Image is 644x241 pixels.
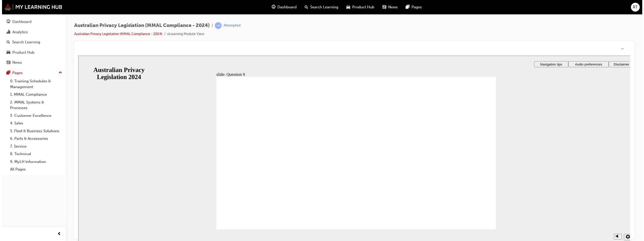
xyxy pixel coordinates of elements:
button: Audio preferences [490,6,531,12]
a: All Pages [6,165,62,173]
a: 8. Technical [6,150,62,158]
span: news-icon [5,60,8,65]
span: learningRecordVerb_ATTEMPT-icon [213,22,220,29]
span: search-icon [5,40,8,45]
span: pages-icon [5,71,8,75]
div: Attempted [222,23,238,28]
button: DashboardAnalyticsSearch LearningProduct HubNews [2,16,62,68]
a: guage-iconDashboard [266,2,299,12]
span: RT [631,4,636,10]
button: Pages [2,68,62,78]
span: up-icon [57,70,60,76]
a: Australian Privacy Legislation (MMAL Compliance - 2024) [72,32,160,36]
a: pages-iconPages [400,2,424,12]
a: 7. Service [6,143,62,150]
a: Product Hub [2,48,62,57]
span: guage-icon [270,4,273,10]
button: Disclaimer [531,6,556,12]
span: Pages [410,4,420,10]
a: Dashboard [2,17,62,26]
a: car-iconProduct Hub [340,2,376,12]
a: Analytics [2,27,62,37]
span: Australian Privacy Legislation (MMAL Compliance - 2024) [72,23,208,28]
span: Disclaimer [535,7,551,11]
span: guage-icon [5,20,8,24]
img: mmal [3,4,60,10]
li: eLearning Module View [165,31,202,37]
a: 5. Fleet & Business Solutions [6,127,62,135]
span: | [210,23,211,28]
span: Product Hub [350,4,372,10]
a: news-iconNews [376,2,400,12]
a: Search Learning [2,38,62,47]
a: 1. MMAL Compliance [6,91,62,98]
div: Pages [10,70,21,76]
span: News [386,4,396,10]
a: 0. Training Schedules & Management [6,77,62,91]
div: Search Learning [10,39,38,45]
a: 3. Customer Excellence [6,112,62,120]
a: 2. MMAL Systems & Processes [6,98,62,112]
span: Navigation tips [462,7,484,11]
span: Search Learning [308,4,336,10]
span: car-icon [344,4,348,10]
div: News [10,60,20,65]
input: volume [536,184,569,188]
label: Zoom to fit [546,185,556,199]
button: Settings [546,178,554,185]
div: Analytics [10,29,26,35]
span: pages-icon [404,4,408,10]
span: Audio preferences [497,7,524,11]
div: misc controls [533,174,553,190]
a: search-iconSearch Learning [299,2,340,12]
button: Navigation tips [456,6,490,12]
div: Product Hub [10,50,32,55]
span: search-icon [303,4,306,10]
span: news-icon [380,4,384,10]
div: Dashboard [10,19,29,25]
span: prev-icon [55,231,59,237]
a: 9. MyLH Information [6,158,62,166]
a: News [2,58,62,67]
span: car-icon [5,50,8,55]
span: chart-icon [5,30,8,35]
button: RT [629,3,638,12]
span: Dashboard [275,4,295,10]
a: 6. Parts & Accessories [6,135,62,143]
button: Mute (Ctrl+Alt+M) [536,178,544,184]
a: 4. Sales [6,119,62,127]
